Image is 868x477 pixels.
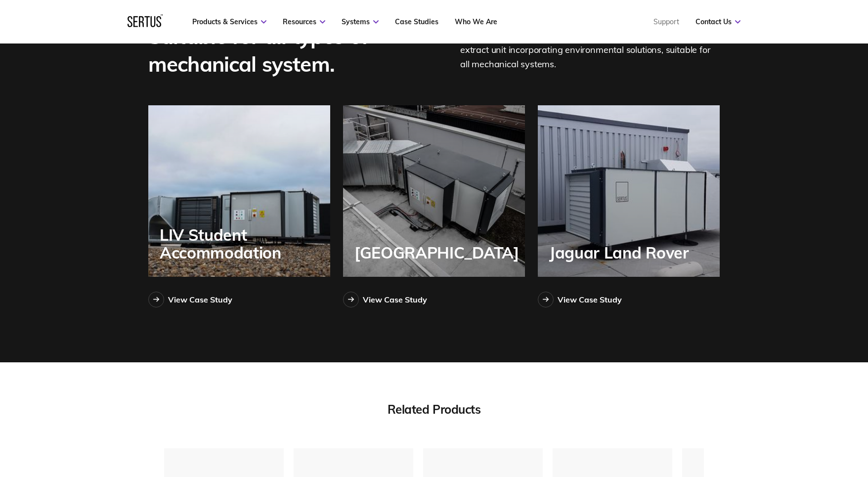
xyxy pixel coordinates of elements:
[342,17,379,26] a: Systems
[558,295,622,304] div: View Case Study
[168,295,232,304] div: View Case Study
[395,17,438,26] a: Case Studies
[164,402,704,417] div: Related Products
[538,105,720,277] a: Jaguar Land Rover
[455,17,497,26] a: Who We Are
[148,105,330,277] a: LIV Student Accommodation
[690,362,868,477] iframe: Chat Widget
[283,17,325,26] a: Resources
[343,105,525,277] a: [GEOGRAPHIC_DATA]
[343,292,427,307] a: View Case Study
[538,292,622,307] a: View Case Study
[148,23,415,78] div: Suitable for all types of mechanical system.
[192,17,266,26] a: Products & Services
[354,244,524,261] div: [GEOGRAPHIC_DATA]
[160,226,330,262] div: LIV Student Accommodation
[363,295,427,304] div: View Case Study
[460,23,720,78] div: A modular, pre-wired, pre-commissioned smoke ventilation extract unit incorporating environmental...
[148,292,232,307] a: View Case Study
[653,17,679,26] a: Support
[695,17,740,26] a: Contact Us
[549,244,694,261] div: Jaguar Land Rover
